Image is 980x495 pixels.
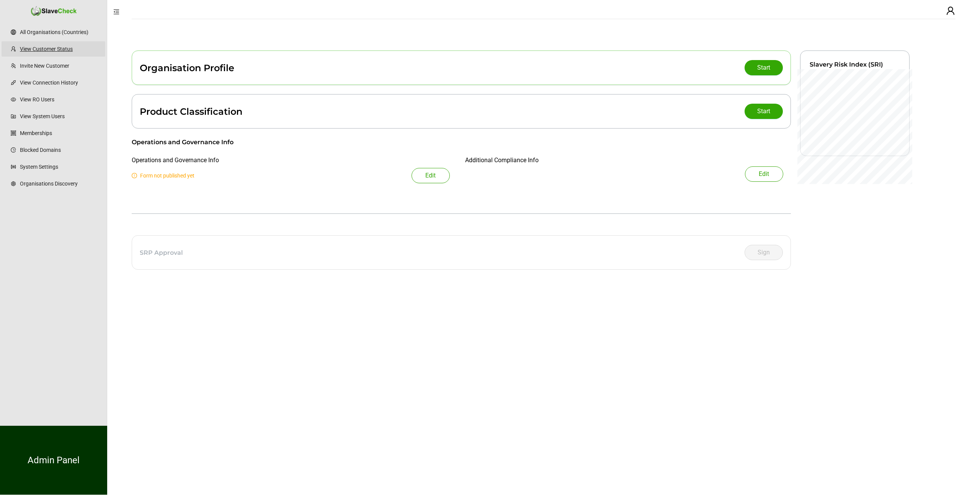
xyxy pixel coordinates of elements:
[113,9,119,15] span: menu-fold
[132,138,783,147] div: Operations and Governance Info
[745,245,783,260] button: Sign
[132,156,219,165] div: Operations and Governance Info
[810,60,900,69] div: Slavery Risk Index (SRI)
[20,159,99,174] a: System Settings
[20,24,99,40] a: All Organisations (Countries)
[140,62,234,73] div: Organisation Profile
[745,166,783,182] button: Edit
[20,142,99,158] a: Blocked Domains
[20,92,99,107] a: View RO Users
[140,106,242,117] div: Product Classification
[745,104,783,119] button: Start
[946,6,955,15] span: user
[20,41,99,57] a: View Customer Status
[425,171,436,180] span: Edit
[759,169,769,179] span: Edit
[20,176,99,191] a: Organisations Discovery
[757,107,770,116] span: Start
[745,60,783,75] button: Start
[20,58,99,73] a: Invite New Customer
[140,249,183,256] div: SRP Approval
[20,125,99,141] a: Memberships
[412,168,450,183] button: Edit
[20,109,99,124] a: View System Users
[465,156,539,165] div: Additional Compliance Info
[20,75,99,90] a: View Connection History
[757,63,770,72] span: Start
[132,173,137,178] span: exclamation-circle
[132,173,194,179] span: Form not published yet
